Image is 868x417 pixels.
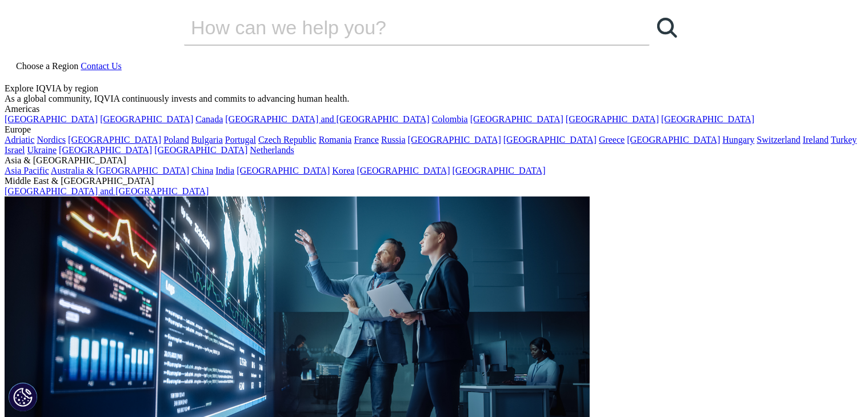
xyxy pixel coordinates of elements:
[5,125,863,135] div: Europe
[51,166,189,175] a: Australia & [GEOGRAPHIC_DATA]
[453,166,546,175] a: [GEOGRAPHIC_DATA]
[803,135,829,145] a: Ireland
[258,135,317,145] a: Czech Republic
[5,166,49,175] a: Asia Pacific
[408,135,501,145] a: [GEOGRAPHIC_DATA]
[757,135,800,145] a: Switzerland
[5,83,863,94] div: Explore IQVIA by region
[100,114,193,124] a: [GEOGRAPHIC_DATA]
[9,383,37,411] button: Impostazioni cookie
[470,114,563,124] a: [GEOGRAPHIC_DATA]
[59,145,152,155] a: [GEOGRAPHIC_DATA]
[81,61,122,71] a: Contact Us
[831,135,857,145] a: Turkey
[650,10,684,45] a: Cerca
[357,166,450,175] a: [GEOGRAPHIC_DATA]
[599,135,625,145] a: Greece
[237,166,330,175] a: [GEOGRAPHIC_DATA]
[432,114,468,124] a: Colombia
[5,176,863,186] div: Middle East & [GEOGRAPHIC_DATA]
[661,114,754,124] a: [GEOGRAPHIC_DATA]
[191,135,223,145] a: Bulgaria
[250,145,294,155] a: Netherlands
[5,145,25,155] a: Israel
[627,135,720,145] a: [GEOGRAPHIC_DATA]
[215,166,234,175] a: India
[566,114,659,124] a: [GEOGRAPHIC_DATA]
[191,166,213,175] a: China
[722,135,754,145] a: Hungary
[5,114,98,124] a: [GEOGRAPHIC_DATA]
[154,145,247,155] a: [GEOGRAPHIC_DATA]
[503,135,597,145] a: [GEOGRAPHIC_DATA]
[5,135,34,145] a: Adriatic
[5,186,209,196] a: [GEOGRAPHIC_DATA] and [GEOGRAPHIC_DATA]
[163,135,189,145] a: Poland
[5,155,863,166] div: Asia & [GEOGRAPHIC_DATA]
[68,135,161,145] a: [GEOGRAPHIC_DATA]
[225,135,256,145] a: Portugal
[5,104,863,114] div: Americas
[319,135,352,145] a: Romania
[657,18,677,38] svg: Search
[354,135,379,145] a: France
[27,145,57,155] a: Ukraine
[16,61,78,71] span: Choose a Region
[332,166,354,175] a: Korea
[195,114,223,124] a: Canada
[5,94,863,104] div: As a global community, IQVIA continuously invests and commits to advancing human health.
[225,114,429,124] a: [GEOGRAPHIC_DATA] and [GEOGRAPHIC_DATA]
[184,10,617,45] input: Cerca
[37,135,66,145] a: Nordics
[381,135,406,145] a: Russia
